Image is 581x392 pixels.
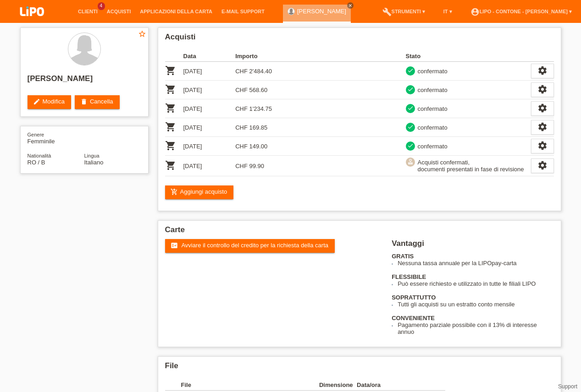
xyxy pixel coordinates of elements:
[537,65,548,76] i: settings
[466,9,576,14] a: account_circleLIPO - Contone - [PERSON_NAME] ▾
[171,242,178,249] i: fact_check
[80,98,88,105] i: delete
[407,142,414,149] i: check
[28,153,51,158] span: Nationalità
[165,160,176,171] i: POSP00026138
[28,74,141,88] h2: [PERSON_NAME]
[138,30,146,38] i: star_border
[165,361,554,375] h2: File
[537,84,548,94] i: settings
[165,140,176,151] i: POSP00026034
[73,9,102,14] a: Clienti
[33,98,40,105] i: edit
[378,9,430,14] a: buildStrumenti ▾
[415,85,448,95] div: confermato
[415,66,448,76] div: confermato
[171,188,178,196] i: add_shopping_cart
[84,159,104,166] span: Italiano
[165,33,554,46] h2: Acquisti
[165,84,176,95] i: POSP00025426
[392,253,414,260] b: GRATIS
[165,65,176,76] i: POSP00025130
[537,103,548,113] i: settings
[398,280,553,287] li: Può essere richiesto e utilizzato in tutte le filiali LIPO
[439,9,457,14] a: IT ▾
[165,121,176,132] i: POSP00025987
[235,156,288,176] td: CHF 99.90
[235,81,288,99] td: CHF 568.60
[407,105,414,111] i: check
[470,7,480,16] i: account_circle
[181,242,328,249] span: Avviare il controllo del credito per la richiesta della carta
[84,153,100,158] span: Lingua
[407,67,414,74] i: check
[181,380,319,391] th: File
[165,239,335,253] a: fact_check Avviare il controllo del credito per la richiesta della carta
[347,2,354,9] a: close
[165,103,176,114] i: POSP00025921
[135,9,217,14] a: Applicazioni della carta
[9,19,55,26] a: LIPO pay
[392,239,553,253] h2: Vantaggi
[357,380,432,391] th: Data/ora
[406,51,531,62] th: Stato
[75,95,120,109] a: deleteCancella
[28,159,45,166] span: Romania / B / 28.12.2015
[183,156,236,176] td: [DATE]
[415,158,524,174] div: Acquisti confermati, documenti presentati in fase di revisione
[183,137,236,156] td: [DATE]
[382,7,392,16] i: build
[98,2,105,10] span: 4
[398,260,553,267] li: Nessuna tassa annuale per la LIPOpay-carta
[235,118,288,137] td: CHF 169.85
[407,124,414,130] i: check
[297,8,346,15] a: [PERSON_NAME]
[165,225,554,239] h2: Carte
[235,137,288,156] td: CHF 149.00
[392,294,436,301] b: SOPRATTUTTO
[138,30,146,39] a: star_border
[415,123,448,132] div: confermato
[392,315,435,321] b: CONVENIENTE
[28,95,71,109] a: editModifica
[235,62,288,81] td: CHF 2'484.40
[165,185,234,199] a: add_shopping_cartAggiungi acquisto
[235,99,288,118] td: CHF 1'234.75
[537,141,548,151] i: settings
[398,321,553,335] li: Pagamento parziale possibile con il 13% di interesse annuo
[537,122,548,132] i: settings
[235,51,288,62] th: Importo
[392,273,426,280] b: FLESSIBILE
[183,99,236,118] td: [DATE]
[183,62,236,81] td: [DATE]
[183,81,236,99] td: [DATE]
[319,380,357,391] th: Dimensione
[537,160,548,170] i: settings
[348,3,353,8] i: close
[102,9,136,14] a: Acquisti
[217,9,269,14] a: E-mail Support
[183,118,236,137] td: [DATE]
[407,158,414,165] i: approval
[398,301,553,308] li: Tutti gli acquisti su un estratto conto mensile
[28,132,44,137] span: Genere
[183,51,236,62] th: Data
[407,86,414,93] i: check
[558,383,577,390] a: Support
[415,142,448,151] div: confermato
[28,131,84,145] div: Femminile
[415,104,448,114] div: confermato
